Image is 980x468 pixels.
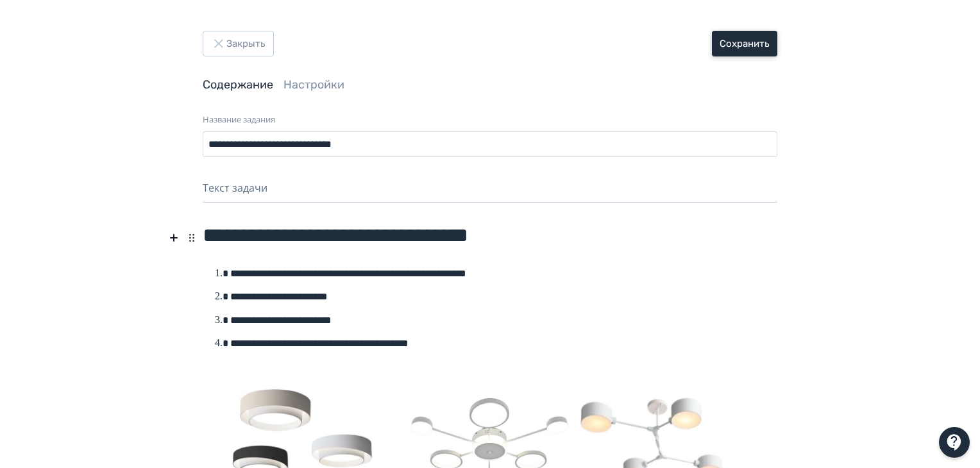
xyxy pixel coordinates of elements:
div: Текст задачи [203,180,777,203]
button: Закрыть [203,31,274,56]
a: Настройки [283,78,344,92]
a: Содержание [203,78,273,92]
button: Сохранить [712,31,777,56]
label: Название задания [203,113,275,126]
